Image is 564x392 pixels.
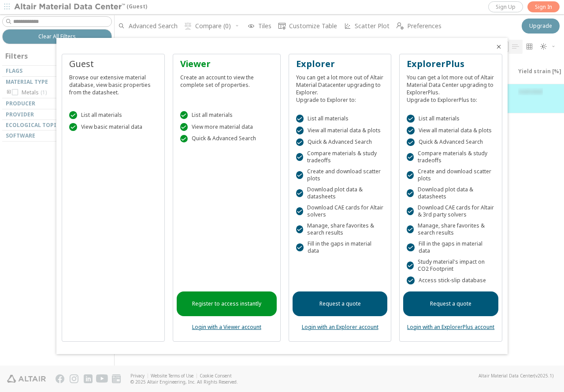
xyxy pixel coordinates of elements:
[69,123,157,131] div: View basic material data
[407,323,494,331] a: Login with an ExplorerPlus account
[180,123,188,131] div: 
[296,240,384,254] div: Fill in the gaps in material data
[69,111,77,119] div: 
[407,138,415,146] div: 
[296,70,384,104] div: You can get a lot more out of Altair Material Datacenter upgrading to Explorer. Upgrade to Explor...
[407,171,414,179] div: 
[296,225,303,233] div: 
[296,204,384,218] div: Download CAE cards for Altair solvers
[69,70,157,96] div: Browse our extensive material database, view basic properties from the datasheet.
[296,207,303,215] div: 
[296,138,304,146] div: 
[407,127,495,134] div: View all material data & plots
[407,168,495,182] div: Create and download scatter plots
[69,111,157,119] div: List all materials
[407,189,414,197] div: 
[407,150,495,164] div: Compare materials & study tradeoffs
[180,111,273,119] div: List all materials
[403,291,498,316] a: Request a quote
[69,123,77,131] div: 
[296,189,303,197] div: 
[296,127,304,134] div: 
[296,243,304,251] div: 
[180,135,273,143] div: Quick & Advanced Search
[180,111,188,119] div: 
[407,261,414,269] div: 
[296,186,384,200] div: Download plot data & datasheets
[407,204,495,218] div: Download CAE cards for Altair & 3rd party solvers
[407,153,414,161] div: 
[69,58,157,70] div: Guest
[407,186,495,200] div: Download plot data & datasheets
[407,225,414,233] div: 
[407,70,495,104] div: You can get a lot more out of Altair Material Data Center upgrading to ExplorerPlus. Upgrade to E...
[180,58,273,70] div: Viewer
[296,222,384,236] div: Manage, share favorites & search results
[407,58,495,70] div: ExplorerPlus
[296,138,384,146] div: Quick & Advanced Search
[296,58,384,70] div: Explorer
[180,123,273,131] div: View more material data
[407,243,415,251] div: 
[296,115,384,123] div: List all materials
[296,168,384,182] div: Create and download scatter plots
[407,276,495,284] div: Access stick-slip database
[407,240,495,254] div: Fill in the gaps in material data
[407,127,415,134] div: 
[180,70,273,89] div: Create an account to view the complete set of properties.
[302,323,378,331] a: Login with an Explorer account
[177,291,277,316] a: Register to access instantly
[407,222,495,236] div: Manage, share favorites & search results
[296,127,384,134] div: View all material data & plots
[407,207,414,215] div: 
[407,138,495,146] div: Quick & Advanced Search
[296,171,303,179] div: 
[192,323,261,331] a: Login with a Viewer account
[293,291,388,316] a: Request a quote
[407,115,415,123] div: 
[180,135,188,143] div: 
[407,115,495,123] div: List all materials
[296,115,304,123] div: 
[296,153,303,161] div: 
[495,43,502,50] button: Close
[407,276,415,284] div: 
[407,258,495,273] div: Study material's impact on CO2 Footprint
[296,150,384,164] div: Compare materials & study tradeoffs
